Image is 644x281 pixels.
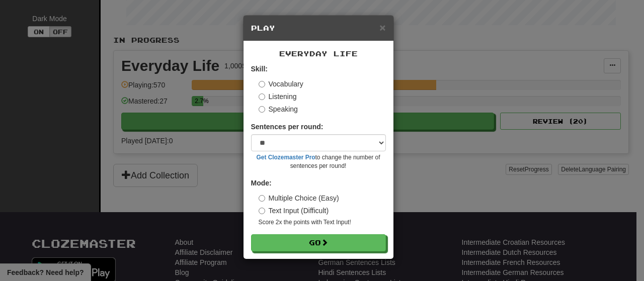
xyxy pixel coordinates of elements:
button: Close [379,22,385,33]
button: Go [251,234,386,251]
input: Text Input (Difficult) [259,208,265,214]
a: Get Clozemaster Pro [257,154,315,161]
input: Speaking [259,106,265,113]
strong: Skill: [251,65,268,73]
input: Vocabulary [259,81,265,87]
h5: Play [251,23,386,33]
label: Text Input (Difficult) [259,206,329,216]
label: Speaking [259,104,298,114]
span: × [379,22,385,33]
strong: Mode: [251,179,272,187]
span: Everyday Life [279,49,358,58]
label: Listening [259,91,297,102]
input: Multiple Choice (Easy) [259,195,265,202]
small: to change the number of sentences per round! [251,153,386,170]
label: Sentences per round: [251,122,324,132]
input: Listening [259,93,265,100]
label: Multiple Choice (Easy) [259,193,339,203]
small: Score 2x the points with Text Input ! [259,218,386,227]
label: Vocabulary [259,79,303,89]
